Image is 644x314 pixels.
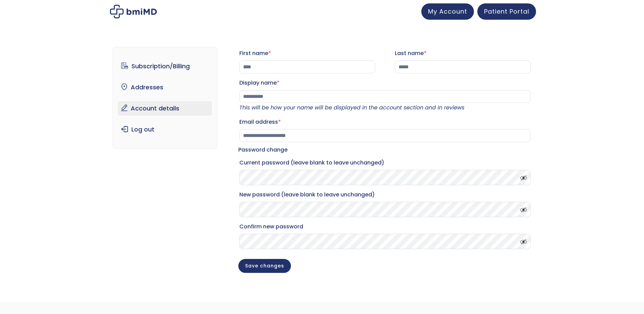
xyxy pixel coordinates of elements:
span: My Account [428,7,467,16]
a: My Account [421,3,474,20]
span: Patient Portal [484,7,529,16]
label: Confirm new password [239,221,531,232]
a: Patient Portal [477,3,536,20]
label: New password (leave blank to leave unchanged) [239,189,531,200]
label: Current password (leave blank to leave unchanged) [239,157,531,168]
a: Addresses [118,80,212,94]
legend: Password change [238,145,288,155]
label: Email address [239,117,531,127]
img: My account [110,5,157,18]
a: Account details [118,101,212,116]
label: First name [239,48,375,59]
button: Save changes [238,259,291,273]
a: Log out [118,122,212,137]
em: This will be how your name will be displayed in the account section and in reviews [239,104,464,111]
a: Subscription/Billing [118,59,212,73]
nav: Account pages [112,47,217,149]
label: Display name [239,77,531,88]
label: Last name [395,48,531,59]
